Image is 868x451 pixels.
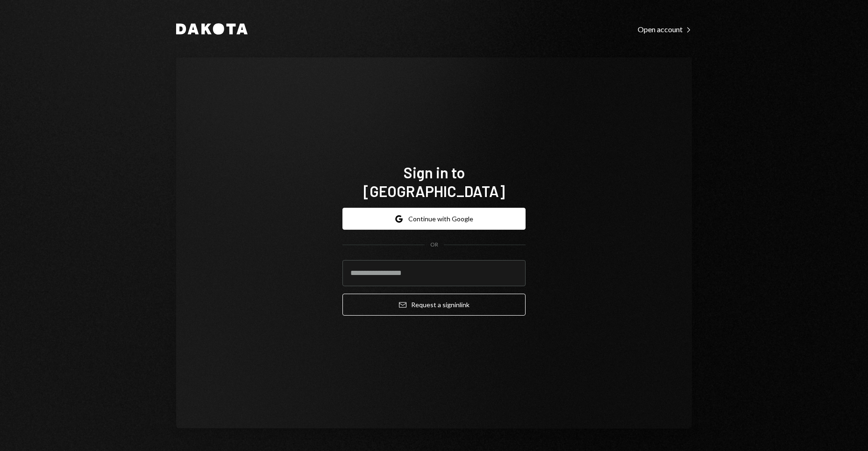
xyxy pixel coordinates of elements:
[638,25,692,34] div: Open account
[342,294,526,316] button: Request a signinlink
[342,163,526,200] h1: Sign in to [GEOGRAPHIC_DATA]
[638,24,692,34] a: Open account
[342,208,526,230] button: Continue with Google
[430,241,438,249] div: OR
